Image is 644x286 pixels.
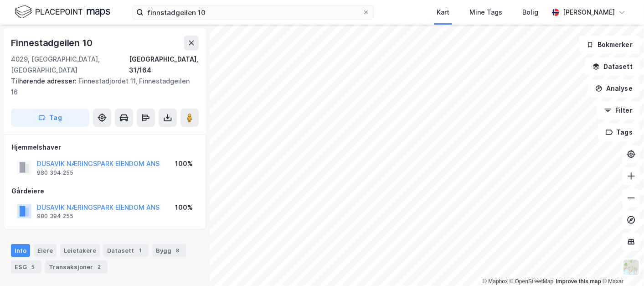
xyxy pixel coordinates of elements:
[11,244,30,257] div: Info
[136,246,145,255] div: 1
[34,244,57,257] div: Eiere
[60,244,100,257] div: Leietakere
[11,76,191,98] div: Finnestadjordet 11, Finnestadgeilen 16
[95,262,104,271] div: 2
[11,109,89,127] button: Tag
[175,202,193,213] div: 100%
[579,36,640,54] button: Bokmerker
[173,246,182,255] div: 8
[469,7,502,18] div: Mine Tags
[563,7,615,18] div: [PERSON_NAME]
[556,278,601,285] a: Improve this map
[37,213,73,220] div: 980 394 255
[103,244,149,257] div: Datasett
[585,57,640,76] button: Datasett
[152,244,186,257] div: Bygg
[129,54,199,76] div: [GEOGRAPHIC_DATA], 31/164
[45,260,108,273] div: Transaksjoner
[587,79,640,98] button: Analyse
[11,54,129,76] div: 4029, [GEOGRAPHIC_DATA], [GEOGRAPHIC_DATA]
[598,123,640,141] button: Tags
[144,5,362,19] input: Søk på adresse, matrikkel, gårdeiere, leietakere eller personer
[483,278,508,285] a: Mapbox
[29,262,38,271] div: 5
[11,142,198,153] div: Hjemmelshaver
[598,242,644,286] iframe: Chat Widget
[11,36,94,50] div: Finnestadgeilen 10
[15,4,110,20] img: logo.f888ab2527a4732fd821a326f86c7f29.svg
[437,7,449,18] div: Kart
[11,186,198,197] div: Gårdeiere
[597,101,640,120] button: Filter
[522,7,538,18] div: Bolig
[175,158,193,169] div: 100%
[11,260,41,273] div: ESG
[510,278,554,285] a: OpenStreetMap
[37,169,73,177] div: 980 394 255
[11,77,78,85] span: Tilhørende adresser:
